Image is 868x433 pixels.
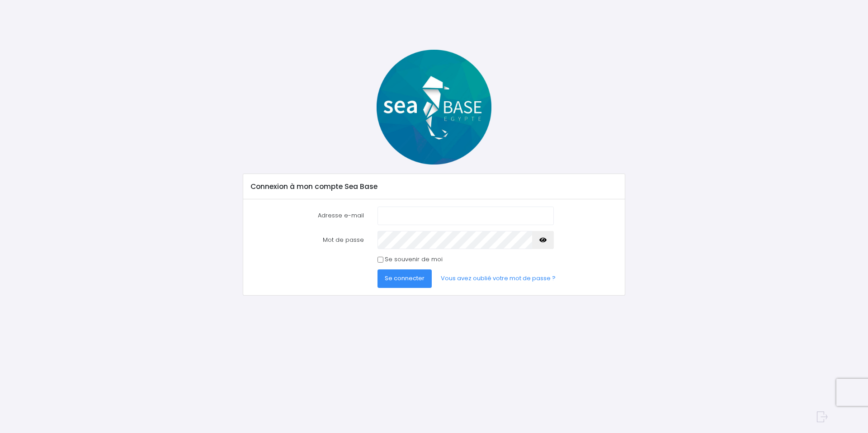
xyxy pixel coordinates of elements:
label: Mot de passe [244,231,371,249]
a: Vous avez oublié votre mot de passe ? [434,269,563,287]
button: Se connecter [377,269,432,287]
label: Se souvenir de moi [385,255,443,264]
label: Adresse e-mail [244,207,371,225]
div: Connexion à mon compte Sea Base [243,174,624,199]
span: Se connecter [385,274,425,282]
